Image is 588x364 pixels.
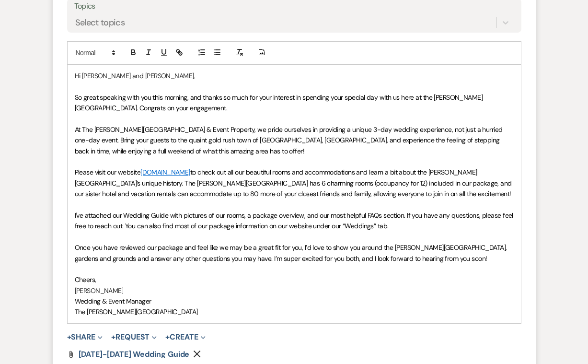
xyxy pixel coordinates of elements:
span: At The [PERSON_NAME][GEOGRAPHIC_DATA] & Event Property, we pride ourselves in providing a unique ... [75,125,505,155]
button: Share [67,333,103,341]
span: Please visit our website [75,168,141,176]
span: Cheers, [75,275,96,284]
button: Create [165,333,205,341]
span: Once you have reviewed our package and feel like we may be a great fit for you, I’d love to show ... [75,243,508,262]
span: So great speaking with you this morning, and thanks so much for your interest in spending your sp... [75,93,483,112]
p: [PERSON_NAME] [75,285,514,296]
span: + [111,333,115,341]
span: Wedding & Event Manager [75,297,151,305]
span: The [PERSON_NAME][GEOGRAPHIC_DATA] [75,307,198,316]
a: [DOMAIN_NAME] [140,168,190,176]
span: + [67,333,71,341]
a: [DATE]-[DATE] Wedding Guide [79,351,190,358]
span: I've attached our Wedding Guide with pictures of our rooms, a package overview, and our most help... [75,211,515,230]
span: [DATE]-[DATE] Wedding Guide [79,349,190,359]
span: to check out all our beautiful rooms and accommodations and learn a bit about the [PERSON_NAME][G... [75,168,514,198]
p: Hi [PERSON_NAME] and [PERSON_NAME], [75,70,514,81]
span: + [165,333,170,341]
div: Select topics [75,16,125,29]
button: Request [111,333,157,341]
